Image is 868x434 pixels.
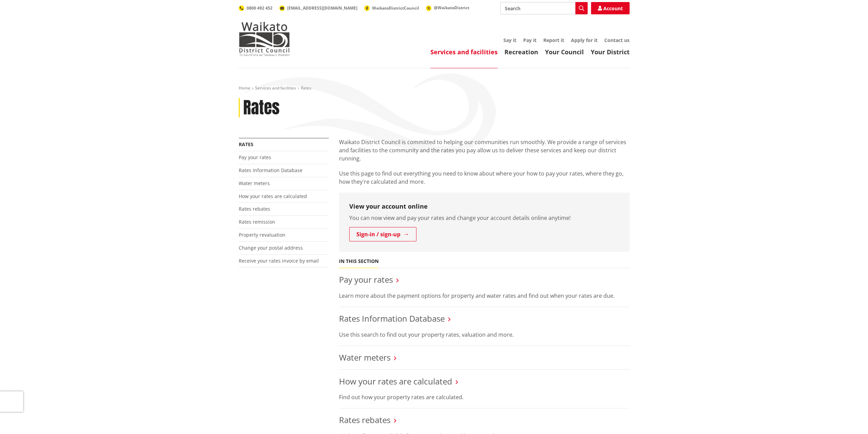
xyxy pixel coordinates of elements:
p: Learn more about the payment options for property and water rates and find out when your rates ar... [339,292,630,300]
a: Services and facilities [255,85,296,91]
input: Search input [500,2,588,14]
a: Home [239,85,250,91]
a: Receive your rates invoice by email [239,257,319,264]
a: Rates remission [239,219,275,225]
a: 0800 492 452 [239,5,273,11]
a: Report it [543,37,564,43]
a: Contact us [604,37,630,43]
p: Find out how your property rates are calculated. [339,393,630,401]
a: Rates rebates [339,414,391,425]
h1: Rates [243,98,280,118]
span: 0800 492 452 [247,5,273,11]
a: Rates Information Database [339,313,445,324]
a: Rates [239,141,253,148]
a: Change your postal address [239,244,303,251]
span: [EMAIL_ADDRESS][DOMAIN_NAME] [287,5,357,11]
p: Use this page to find out everything you need to know about where your how to pay your rates, whe... [339,169,630,186]
a: Pay your rates [339,274,393,285]
a: How your rates are calculated [339,376,452,387]
p: Waikato District Council is committed to helping our communities run smoothly. We provide a range... [339,138,630,163]
span: WaikatoDistrictCouncil [372,5,419,11]
img: Waikato District Council - Te Kaunihera aa Takiwaa o Waikato [239,22,290,56]
a: Services and facilities [430,48,498,56]
a: @WaikatoDistrict [426,5,469,11]
a: How your rates are calculated [239,193,307,199]
a: Rates rebates [239,206,270,212]
a: Pay your rates [239,154,271,160]
p: You can now view and pay your rates and change your account details online anytime! [349,214,619,222]
a: Recreation [504,48,538,56]
a: Account [591,2,630,14]
a: Apply for it [571,37,598,43]
a: Water meters [239,180,270,186]
a: Rates Information Database [239,167,303,173]
a: Sign-in / sign-up [349,227,416,241]
h3: View your account online [349,203,619,210]
a: Property revaluation [239,232,285,238]
a: Pay it [523,37,536,43]
a: Water meters [339,352,391,363]
a: [EMAIL_ADDRESS][DOMAIN_NAME] [279,5,357,11]
span: Rates [301,85,311,91]
a: WaikatoDistrictCouncil [364,5,419,11]
span: @WaikatoDistrict [434,5,469,11]
h5: In this section [339,258,379,264]
p: Use this search to find out your property rates, valuation and more. [339,331,630,339]
nav: breadcrumb [239,85,630,91]
a: Your Council [545,48,584,56]
a: Your District [591,48,630,56]
a: Say it [503,37,516,43]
